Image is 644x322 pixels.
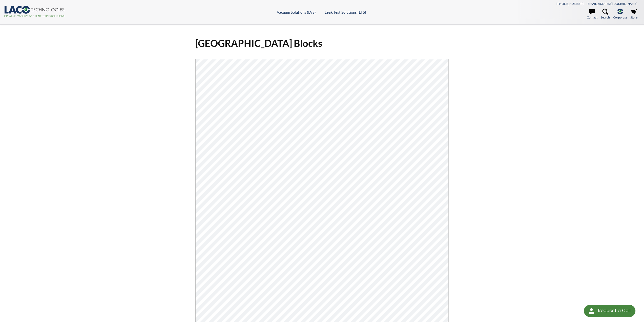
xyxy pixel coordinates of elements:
a: Search [601,9,610,20]
a: [EMAIL_ADDRESS][DOMAIN_NAME] [587,2,637,6]
img: round button [587,307,595,315]
a: [PHONE_NUMBER] [556,2,584,6]
a: Vacuum Solutions (LVS) [277,10,316,14]
a: Leak Test Solutions (LTS) [325,10,366,14]
div: Request a Call [598,305,630,316]
span: Corporate [613,15,627,20]
h1: [GEOGRAPHIC_DATA] Blocks [195,37,449,49]
a: Store [630,9,637,20]
a: Contact [587,9,597,20]
div: Request a Call [584,305,635,317]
